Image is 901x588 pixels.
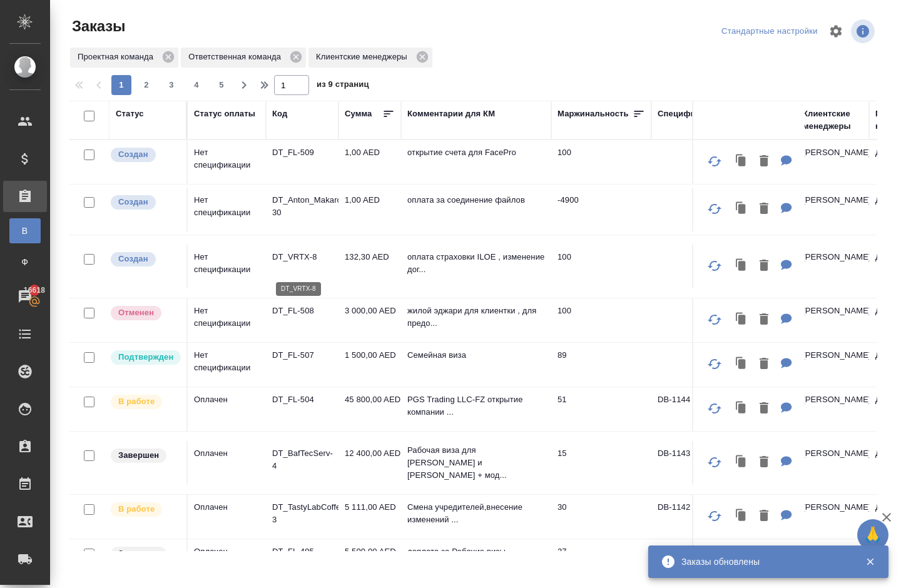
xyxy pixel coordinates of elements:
[730,504,753,529] button: Клонировать
[118,547,159,560] p: Завершен
[775,196,798,222] button: Для КМ: оплата за соединение файлов
[700,194,730,224] button: Обновить
[136,75,156,95] button: 2
[700,393,730,423] button: Обновить
[16,225,34,237] span: В
[188,140,266,184] td: Нет спецификации
[730,352,753,377] button: Клонировать
[803,108,863,133] div: Клиентские менеджеры
[194,108,255,120] div: Статус оплаты
[118,253,148,265] p: Создан
[651,539,724,583] td: DB-1145
[651,441,724,485] td: DB-1143
[797,441,869,485] td: [PERSON_NAME]
[339,387,401,431] td: 45 800,00 AED
[862,522,883,548] span: 🙏
[753,149,775,175] button: Удалить
[272,194,332,219] p: DT_Anton_Makarov_DODO-30
[188,298,266,342] td: Нет спецификации
[551,495,651,539] td: 30
[551,539,651,583] td: 27
[118,503,155,515] p: В работе
[651,387,724,431] td: DB-1144
[211,79,232,91] span: 5
[651,495,724,539] td: DB-1142
[272,393,332,406] p: DT_FL-504
[136,79,156,91] span: 2
[407,146,545,159] p: открытие счета для FacePro
[551,298,651,342] td: 100
[109,393,180,410] div: Выставляет ПМ после принятия заказа от КМа
[339,343,401,387] td: 1 500,00 AED
[316,51,412,63] p: Клиентские менеджеры
[69,16,125,36] span: Заказы
[109,501,180,518] div: Выставляет ПМ после принятия заказа от КМа
[821,16,851,46] span: Настроить таблицу
[775,396,798,422] button: Для КМ: PGS Trading LLC-FZ открытие компании в Meydan "торговля радиодетялами"
[272,108,287,120] div: Код
[339,140,401,184] td: 1,00 AED
[551,140,651,184] td: 100
[730,149,753,175] button: Клонировать
[272,349,332,362] p: DT_FL-507
[188,51,285,63] p: Ответственная команда
[775,253,798,279] button: Для КМ: оплата страховки ILOE , изменение договора, доплата за повторную подчау заявки
[116,108,144,120] div: Статус
[551,245,651,288] td: 100
[188,539,266,583] td: Оплачен
[109,447,180,464] div: Выставляет КМ при направлении счета или после выполнения всех работ/сдачи заказа клиенту. Окончат...
[407,251,545,276] p: оплата страховки ILOE , изменение дог...
[681,555,847,568] div: Заказы обновлены
[753,450,775,475] button: Удалить
[797,387,869,431] td: [PERSON_NAME]
[797,298,869,342] td: [PERSON_NAME]
[753,396,775,422] button: Удалить
[797,245,869,288] td: [PERSON_NAME]
[118,148,148,161] p: Создан
[9,250,41,275] a: Ф
[211,75,232,95] button: 5
[730,196,753,222] button: Клонировать
[181,48,306,68] div: Ответственная команда
[161,79,181,91] span: 3
[109,349,180,366] div: Выставляет КМ после уточнения всех необходимых деталей и получения согласия клиента на запуск. С ...
[308,48,432,68] div: Клиентские менеджеры
[118,449,159,462] p: Завершен
[109,146,180,163] div: Выставляется автоматически при создании заказа
[9,218,41,243] a: В
[188,245,266,288] td: Нет спецификации
[753,504,775,529] button: Удалить
[775,450,798,475] button: Для КМ: Рабочая виза для Саида и Никиты + модификация квот
[700,146,730,176] button: Обновить
[551,441,651,485] td: 15
[700,349,730,379] button: Обновить
[16,256,34,268] span: Ф
[407,545,545,570] p: доплата за Рабочие визы [PERSON_NAME] , Му...
[407,108,495,120] div: Комментарии для КМ
[730,241,790,291] p: VRTX GLOBAL NETWORK SERVICES L.L.C
[272,501,332,526] p: DT_TastyLabCoffee-3
[3,281,47,312] a: 16618
[407,305,545,330] p: жилой эджари для клиентки , для предо...
[16,284,53,297] span: 16618
[551,188,651,231] td: -4900
[272,305,332,317] p: DT_FL-508
[753,196,775,222] button: Удалить
[118,395,155,408] p: В работе
[851,19,877,43] span: Посмотреть информацию
[658,108,720,120] div: Спецификация
[775,307,798,333] button: Для КМ: жилой эджари для клиентки , для предоставления в банк
[109,305,180,322] div: Выставляет КМ после отмены со стороны клиента. Если уже после запуска – КМ пишет ПМу про отмену, ...
[272,251,332,263] p: DT_VRTX-8
[857,519,888,550] button: 🙏
[718,22,821,41] div: split button
[78,51,158,63] p: Проектная команда
[797,140,869,184] td: [PERSON_NAME]
[775,352,798,377] button: Для КМ: Семейная виза
[797,188,869,231] td: [PERSON_NAME]
[753,352,775,377] button: Удалить
[730,307,753,333] button: Клонировать
[407,194,545,206] p: оплата за соединение файлов
[730,396,753,422] button: Клонировать
[557,108,629,120] div: Маржинальность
